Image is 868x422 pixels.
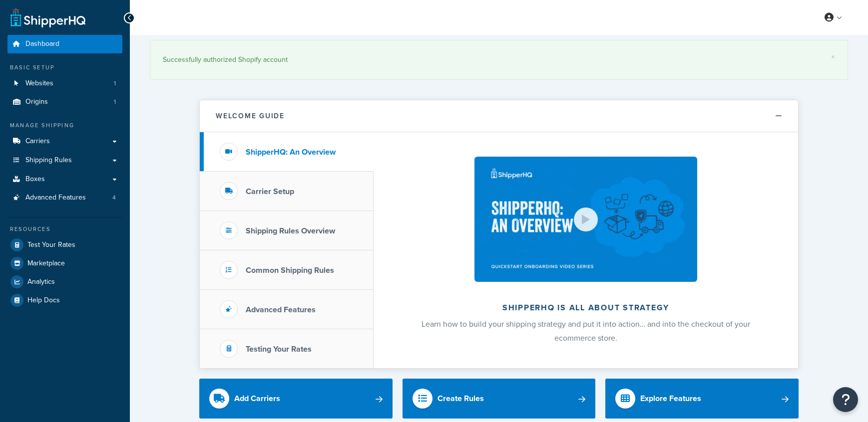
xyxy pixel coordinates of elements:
div: Add Carriers [234,392,280,406]
a: Marketplace [7,254,122,272]
a: Shipping Rules [7,151,122,170]
h3: Advanced Features [246,305,316,314]
a: Advanced Features4 [7,189,122,207]
h3: Carrier Setup [246,187,294,196]
span: 4 [112,194,116,202]
h2: ShipperHQ is all about strategy [400,303,772,312]
span: Marketplace [27,259,65,268]
span: Dashboard [25,40,59,48]
a: Test Your Rates [7,236,122,254]
span: Learn how to build your shipping strategy and put it into action… and into the checkout of your e... [422,318,750,344]
a: Dashboard [7,35,122,53]
span: Analytics [27,278,55,286]
h3: Common Shipping Rules [246,266,334,275]
img: ShipperHQ is all about strategy [474,157,697,282]
span: Shipping Rules [25,156,72,165]
div: Manage Shipping [7,121,122,130]
a: Carriers [7,132,122,151]
a: Add Carriers [199,379,393,419]
a: Help Docs [7,291,122,309]
a: Origins1 [7,93,122,111]
a: Analytics [7,273,122,291]
span: Test Your Rates [27,241,75,249]
span: Websites [25,79,53,88]
span: Help Docs [27,296,60,305]
div: Successfully authorized Shopify account [163,53,835,67]
a: Websites1 [7,74,122,93]
span: 1 [114,79,116,88]
h3: Testing Your Rates [246,345,312,354]
span: Carriers [25,137,50,146]
div: Explore Features [640,392,701,406]
h3: Shipping Rules Overview [246,226,335,235]
div: Resources [7,225,122,233]
span: Origins [25,98,48,106]
a: Create Rules [403,379,596,419]
button: Welcome Guide [200,100,798,132]
span: Boxes [25,175,45,184]
h2: Welcome Guide [216,112,285,120]
a: Boxes [7,170,122,189]
h3: ShipperHQ: An Overview [246,148,336,157]
a: Explore Features [605,379,799,419]
li: Origins [7,93,122,111]
div: Basic Setup [7,63,122,72]
li: Advanced Features [7,189,122,207]
a: × [831,53,835,61]
span: 1 [114,98,116,106]
div: Create Rules [437,392,484,406]
button: Open Resource Center [833,387,858,412]
span: Advanced Features [25,194,86,202]
li: Websites [7,74,122,93]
